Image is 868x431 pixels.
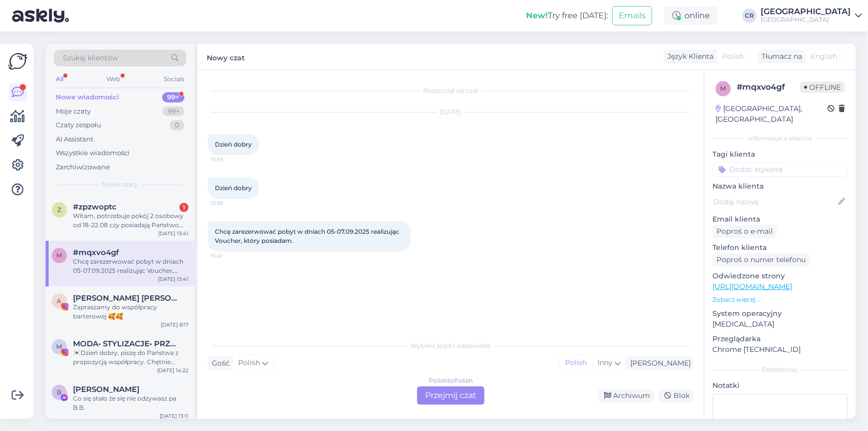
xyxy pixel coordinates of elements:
[179,203,188,212] div: 1
[238,357,260,369] span: Polish
[713,196,836,207] input: Dodaj nazwę
[712,308,848,319] p: System operacyjny
[215,184,252,192] span: Dzień dobry
[761,8,851,16] div: [GEOGRAPHIC_DATA]
[211,156,249,163] span: 13:39
[526,10,608,22] div: Try free [DATE]:
[597,358,613,367] span: Inny
[712,214,848,225] p: Email klienta
[712,295,848,304] p: Zobacz więcej ...
[57,297,62,305] span: A
[761,8,862,24] a: [GEOGRAPHIC_DATA][GEOGRAPHIC_DATA]
[54,73,65,86] div: All
[664,7,718,25] div: online
[429,376,473,385] div: Polish to Polish
[73,394,188,412] div: Co się stało że się nie odzywasz pa B.B.
[712,365,848,374] div: Dodatkowy
[211,252,249,260] span: 13:41
[811,51,837,62] span: English
[721,85,726,92] span: m
[73,248,119,257] span: #mqxvo4gf
[715,103,827,125] div: [GEOGRAPHIC_DATA], [GEOGRAPHIC_DATA]
[73,303,188,321] div: Zapraszamy do współpracy barterowej 🥰🥰
[712,134,848,143] div: Informacje o kliencie
[215,228,401,244] span: Chcę zarezerwować pobyt w dniach 05-07.09.2025 realizując Voucher, który posiadam.
[73,385,139,394] span: Bożena Bolewicz
[73,202,117,211] span: #zpzwoptc
[712,181,848,192] p: Nazwa klienta
[158,230,188,237] div: [DATE] 13:41
[56,134,93,145] div: AI Assistant
[417,386,484,405] div: Przejmij czat
[57,388,62,396] span: B
[56,162,110,172] div: Zarchiwizowane
[57,343,62,350] span: M
[712,380,848,391] p: Notatki
[626,358,691,369] div: [PERSON_NAME]
[208,341,694,350] div: Wybierz język i odpowiedz
[712,149,848,160] p: Tagi klienta
[663,51,713,62] div: Język Klienta
[162,73,186,86] div: Socials
[712,242,848,253] p: Telefon klienta
[598,389,654,403] div: Archiwum
[157,367,188,374] div: [DATE] 14:22
[63,53,118,63] span: Szukaj klientów
[56,92,119,102] div: Nowe wiadomości
[56,148,130,158] div: Wszystkie wiadomości
[161,321,188,329] div: [DATE] 8:17
[712,271,848,281] p: Odwiedzone strony
[712,334,848,344] p: Przeglądarka
[73,339,178,348] span: MODA• STYLIZACJE• PRZEGLĄDY KOLEKCJI
[158,275,188,283] div: [DATE] 13:41
[612,6,652,25] button: Emails
[208,86,694,95] div: Rozpoczął się czat
[160,412,188,420] div: [DATE] 13:11
[737,81,800,93] div: # mqxvo4gf
[758,51,802,62] div: Tłumacz na
[211,199,249,207] span: 13:39
[162,92,184,102] div: 99+
[105,73,123,86] div: Web
[208,358,230,369] div: Gość
[712,282,792,291] a: [URL][DOMAIN_NAME]
[800,82,845,93] span: Offline
[712,344,848,355] p: Chrome [TECHNICAL_ID]
[56,120,101,130] div: Czaty zespołu
[8,52,27,71] img: Askly Logo
[73,294,178,303] span: Anna Żukowska Ewa Adamczewska BLIŹNIACZKI • Bóg • rodzina • dom
[712,319,848,330] p: [MEDICAL_DATA]
[102,180,138,189] span: Nowe czaty
[56,106,91,117] div: Moje czaty
[215,140,252,148] span: Dzień dobry
[712,253,810,267] div: Poproś o numer telefonu
[742,9,757,23] div: CR
[761,16,851,24] div: [GEOGRAPHIC_DATA]
[207,50,245,63] label: Nowy czat
[73,211,188,230] div: Witam, potrzebuje pokój 2 osobowy od 18-22.08 czy posiadają Państwo coś wolnego ?
[57,206,61,213] span: z
[57,252,62,259] span: m
[208,107,694,117] div: [DATE]
[722,51,744,62] span: Polish
[73,348,188,367] div: 💌Dzień dobry, piszę do Państwa z propozycją współpracy. Chętnie odwiedziłabym Państwa hotel z rod...
[712,225,777,238] div: Poproś o e-mail
[658,389,694,403] div: Blok
[163,106,184,117] div: 99+
[526,11,548,20] b: New!
[73,257,188,275] div: Chcę zarezerwować pobyt w dniach 05-07.09.2025 realizując Voucher, który posiadam.
[712,162,848,177] input: Dodać etykietę
[170,120,184,130] div: 0
[560,355,592,371] div: Polish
